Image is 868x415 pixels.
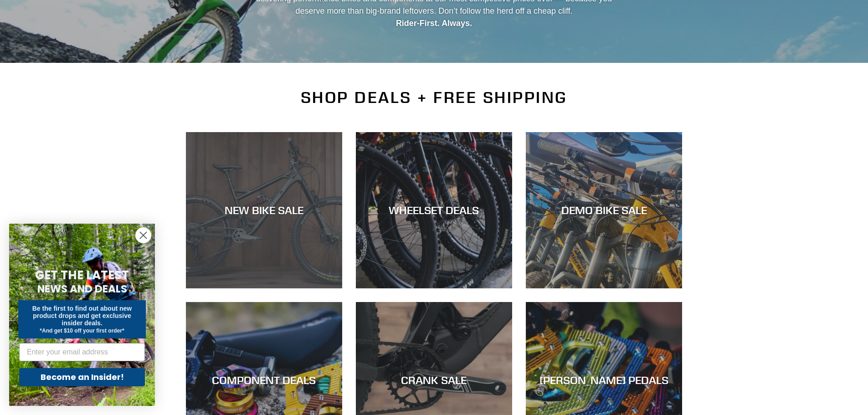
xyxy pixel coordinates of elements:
div: COMPONENT DEALS [186,374,342,387]
div: DEMO BIKE SALE [526,204,682,217]
span: *And get $10 off your first order* [40,328,124,334]
a: DEMO BIKE SALE [526,132,682,288]
span: GET THE LATEST [35,267,129,283]
div: NEW BIKE SALE [186,204,342,217]
a: NEW BIKE SALE [186,132,342,288]
span: Be the first to find out about new product drops and get exclusive insider deals. [32,305,132,327]
strong: Rider-First. Always. [396,19,472,28]
h2: SHOP DEALS + FREE SHIPPING [186,88,683,107]
input: Enter your email address [19,343,145,361]
div: WHEELSET DEALS [356,204,512,217]
div: CRANK SALE [356,374,512,387]
button: Close dialog [135,227,151,243]
button: Become an Insider! [19,368,145,386]
a: WHEELSET DEALS [356,132,512,288]
div: [PERSON_NAME] PEDALS [526,374,682,387]
span: NEWS AND DEALS [37,282,127,296]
